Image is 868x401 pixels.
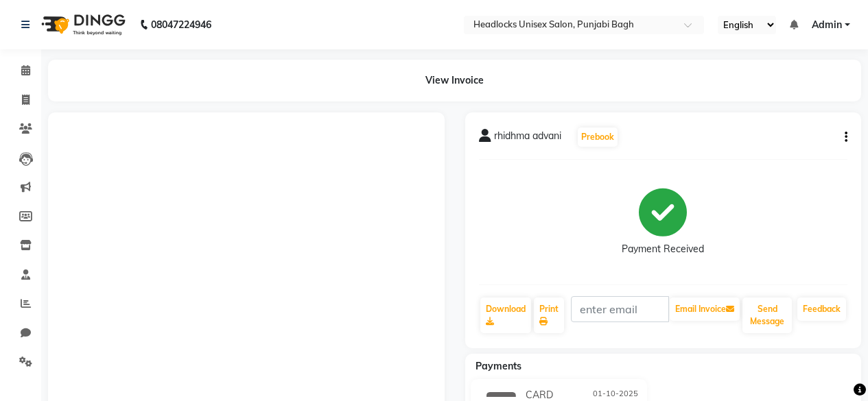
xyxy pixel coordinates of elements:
[35,5,129,44] img: logo
[742,297,792,333] button: Send Message
[534,297,564,333] a: Print
[622,242,704,256] div: Payment Received
[476,360,521,372] span: Payments
[812,18,842,32] span: Admin
[480,297,531,333] a: Download
[151,5,211,44] b: 08047224946
[48,60,861,101] div: View Invoice
[571,296,670,322] input: enter email
[797,297,846,321] a: Feedback
[494,129,561,148] span: rhidhma advani
[578,127,618,147] button: Prebook
[670,297,740,321] button: Email Invoice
